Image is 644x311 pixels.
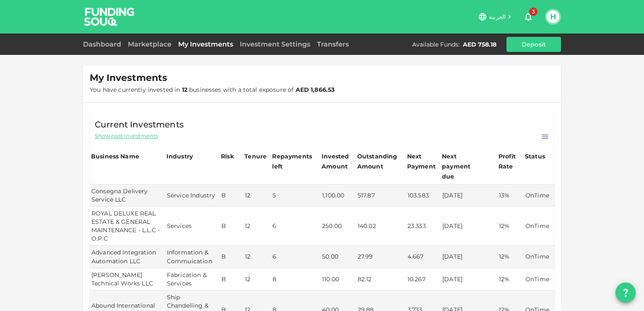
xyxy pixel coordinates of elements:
[499,151,522,171] div: Profit Rate
[165,246,220,268] td: Information & Commuication
[244,151,267,161] div: Tenure
[271,246,320,268] td: 6
[442,151,484,181] div: Next payment due
[271,268,320,290] td: 8
[166,151,193,161] div: Industry
[525,151,546,161] div: Status
[271,207,320,246] td: 6
[524,184,554,207] td: OnTime
[221,151,238,161] div: Risk
[296,86,335,93] strong: AED 1,866.53
[220,184,243,207] td: B
[497,207,524,246] td: 12%
[463,40,496,49] div: AED 758.18
[182,86,187,93] strong: 12
[441,184,497,207] td: [DATE]
[406,268,441,290] td: 10.267
[356,246,406,268] td: 27.99
[441,268,497,290] td: [DATE]
[125,40,175,48] a: Marketplace
[90,246,165,268] td: Advanced Integration Automation LLC
[83,40,125,48] a: Dashboard
[506,37,561,52] button: Deposit
[95,118,184,131] span: Current Investments
[320,184,356,207] td: 1,100.00
[356,207,406,246] td: 140.02
[520,8,537,25] button: 3
[243,207,271,246] td: 12
[272,151,314,171] div: Repayments left
[91,151,139,161] div: Business Name
[356,268,406,290] td: 82.12
[314,40,352,48] a: Transfers
[497,246,524,268] td: 12%
[406,184,441,207] td: 103.583
[357,151,399,171] div: Outstanding Amount
[320,207,356,246] td: 250.00
[243,184,271,207] td: 12
[90,268,165,290] td: [PERSON_NAME] Technical Works LLC
[407,151,439,171] div: Next Payment
[165,207,220,246] td: Services
[243,246,271,268] td: 12
[615,282,636,303] button: question
[322,151,355,171] div: Invested Amount
[497,184,524,207] td: 13%
[489,13,506,21] span: العربية
[524,268,554,290] td: OnTime
[406,207,441,246] td: 23.333
[412,40,460,49] div: Available Funds :
[320,246,356,268] td: 50.00
[529,8,538,16] span: 3
[95,132,158,140] span: Show past investments
[441,207,497,246] td: [DATE]
[90,184,165,207] td: Consegna Delivery Service LLC
[356,184,406,207] td: 517.87
[90,86,335,93] span: You have currently invested in businesses with a total exposure of
[220,207,243,246] td: B
[320,268,356,290] td: 110.00
[90,72,167,84] span: My Investments
[220,246,243,268] td: B
[220,268,243,290] td: B
[175,40,236,48] a: My Investments
[243,268,271,290] td: 12
[271,184,320,207] td: 5
[497,268,524,290] td: 12%
[90,207,165,246] td: ROYAL DELUXE REAL ESTATE & GENERAL MAINTENANCE - L.L.C - O.P.C
[524,207,554,246] td: OnTime
[165,184,220,207] td: Service Industry
[406,246,441,268] td: 4.667
[165,268,220,290] td: Fabrication & Services
[236,40,314,48] a: Investment Settings
[547,10,559,23] button: H
[441,246,497,268] td: [DATE]
[524,246,554,268] td: OnTime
